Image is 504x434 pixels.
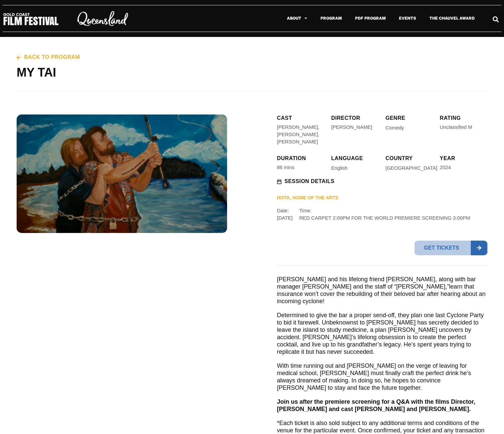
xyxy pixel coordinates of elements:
a: Get tickets [415,241,487,255]
span: Back to program [23,54,80,61]
div: Time: [299,207,470,224]
strong: Join us after the premiere screening for a Q&A with the films Director, [PERSON_NAME] and cast [P... [277,398,475,412]
p: [DATE] [277,214,293,222]
p: Determined to give the bar a proper send-off, they plan one last Cyclone Party to bid it farewell... [277,312,487,355]
span: [GEOGRAPHIC_DATA] [386,165,438,170]
h5: Genre [386,114,433,122]
h5: Language [331,155,379,162]
h5: Director [331,114,379,122]
h1: MY TAI [17,64,487,81]
span: Get tickets [415,241,471,255]
div: Date: [277,207,293,234]
p: [PERSON_NAME] and his lifelong friend [PERSON_NAME], along with bar manager [PERSON_NAME] and the... [277,276,487,305]
a: About [280,11,314,26]
span: Comedy [386,125,404,130]
p: RED CARPET 2:00PM FOR THE WORLD PREMIERE SCREENING 3:00PM [299,214,470,222]
a: Events [392,11,423,26]
div: Search [490,14,501,25]
a: PDF Program [348,11,392,26]
p: [PERSON_NAME], [PERSON_NAME], [PERSON_NAME] [277,123,324,145]
span: HOTA, Home of the Arts [277,195,338,202]
div: 86 mins [277,164,295,171]
a: Back to program [17,54,80,61]
div: [PERSON_NAME] [331,123,372,131]
p: With time running out and [PERSON_NAME] on the verge of leaving for medical school, [PERSON_NAME]... [277,362,487,391]
div: 2024 [440,164,451,171]
h5: Duration [277,155,324,162]
div: Unclassified M [440,123,472,131]
a: Program [314,11,348,26]
span: Session details [283,178,334,185]
h5: CAST [277,114,324,122]
nav: Menu [144,11,481,26]
a: The Chauvel Award [423,11,481,26]
span: English [331,165,347,170]
h5: Country [386,155,395,162]
h5: Year [440,155,487,162]
h5: Rating [440,114,461,122]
